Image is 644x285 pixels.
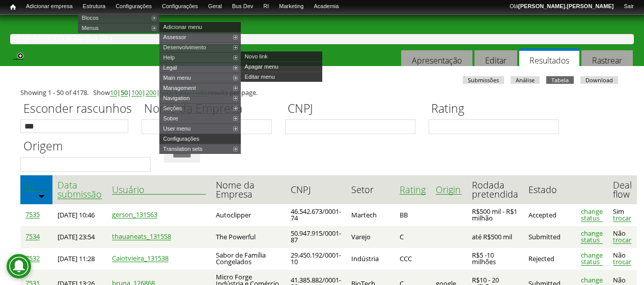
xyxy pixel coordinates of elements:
[429,100,566,119] label: Rating
[580,76,618,84] a: Download
[518,3,613,9] strong: [PERSON_NAME].[PERSON_NAME]
[463,76,504,84] a: Submissões
[25,211,40,218] a: 7535
[157,3,203,11] a: Configurações
[32,34,81,42] a: Administração
[523,248,576,270] td: Rejected
[10,34,29,42] a: Início
[25,255,40,262] a: 7532
[211,175,286,204] th: Nome da Empresa
[211,204,286,226] td: Autoclipper
[38,193,45,199] img: ordem crescente
[258,3,274,11] a: RI
[395,204,431,226] td: BB
[78,3,111,11] a: Estrutura
[112,211,157,218] a: gerson_131563
[110,89,117,97] a: 10
[608,175,637,204] th: Deal flow
[613,237,631,244] a: trocar
[274,3,309,11] a: Marketing
[581,252,603,266] a: change status
[619,3,639,11] a: Sair
[608,248,637,270] td: Não
[581,230,603,244] a: change status
[346,248,395,270] td: Indústria
[395,248,431,270] td: CCC
[401,50,472,70] a: Apresentação
[608,204,637,226] td: Sim
[10,4,16,11] span: Início
[346,175,395,204] th: Setor
[58,180,102,199] a: Data submissão
[400,185,426,195] a: Rating
[52,248,107,270] td: [DATE] 11:28
[467,248,523,270] td: R$5 -10 milhões
[546,76,574,84] a: Tabela
[523,175,576,204] th: Estado
[581,208,603,222] a: change status
[52,204,107,226] td: [DATE] 10:46
[346,204,395,226] td: Martech
[142,100,278,119] label: Nome da Empresa
[25,233,40,240] a: 7534
[285,100,422,119] label: CNPJ
[523,226,576,248] td: Submitted
[20,137,157,157] label: Origem
[211,226,286,248] td: The Powerful
[505,3,619,11] a: Olá[PERSON_NAME].[PERSON_NAME]
[467,175,523,204] th: Rodada pretendida
[5,3,21,12] a: Início
[436,185,462,195] a: Origin
[286,248,346,270] td: 29.450.192/0001-10
[613,215,631,222] a: trocar
[613,259,631,266] a: trocar
[112,255,169,262] a: Caiotvieira_131538
[20,89,624,97] div: Showing 1 - 50 of 4178. Show | | | | | | results per page.
[112,233,171,240] a: thauaneats_131558
[78,13,159,23] a: Blocos
[25,182,47,192] a: ID
[608,226,637,248] td: Não
[10,34,634,44] div: » »
[286,226,346,248] td: 50.947.915/0001-87
[286,175,346,204] th: CNPJ
[523,204,576,226] td: Accepted
[121,89,128,97] a: 50
[85,34,113,42] a: Bus Dev
[227,3,259,11] a: Bus Dev
[110,3,157,11] a: Configurações
[474,50,517,70] a: Editar
[112,185,206,195] a: Usuário
[20,100,135,119] label: Esconder rascunhos
[309,3,344,11] a: Academia
[131,89,142,97] a: 100
[519,48,579,70] a: Resultados
[581,50,633,70] a: Rastrear
[467,226,523,248] td: até R$500 mil
[511,76,540,84] a: Análise
[346,226,395,248] td: Varejo
[52,226,107,248] td: [DATE] 23:54
[211,248,286,270] td: Sabor de Família Congelados
[467,204,523,226] td: R$500 mil - R$1 milhão
[395,226,431,248] td: C
[21,3,78,11] a: Adicionar empresa
[203,3,227,11] a: Geral
[146,89,156,97] a: 200
[286,204,346,226] td: 46.542.673/0001-74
